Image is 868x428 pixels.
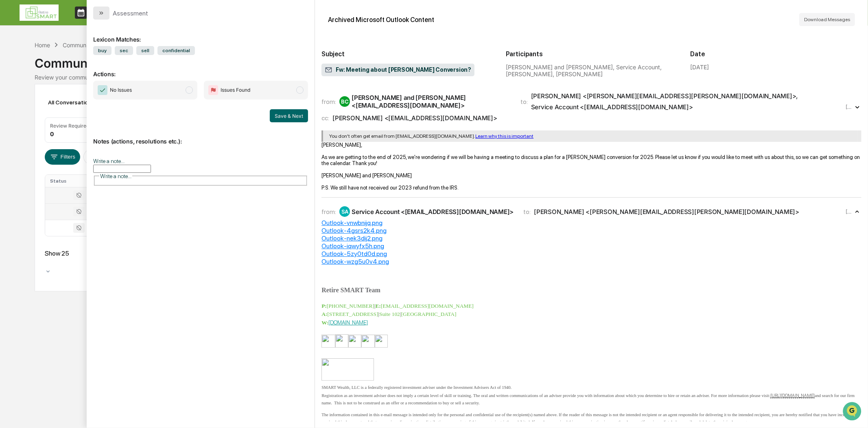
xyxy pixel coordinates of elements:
[35,49,833,71] div: Communications Archive
[531,103,693,111] div: Service Account <[EMAIL_ADDRESS][DOMAIN_NAME]>
[321,50,493,58] h2: Subject
[321,172,861,179] div: [PERSON_NAME] and [PERSON_NAME]
[325,66,471,74] span: Fw: Meeting about [PERSON_NAME] Conversion?
[523,208,531,216] span: to:
[400,311,401,317] span: |
[374,303,376,309] span: |
[339,96,350,107] div: BC
[335,334,348,348] img: 23ac0b81-0297-416e-a92e-5a705f8d0e7e
[321,98,336,106] span: from:
[5,115,55,130] a: 🔎Data Lookup
[321,114,329,122] span: cc:
[321,358,374,381] img: f28b5bd6-299f-4e93-9215-0e2400176076
[67,103,101,111] span: Attestations
[321,335,335,348] img: 14996216-9dae-45c5-bc45-5442abab9acf
[321,385,512,390] span: SMART Wealth, LLC is a federally registered investment adviser under the Investment Advisers Act ...
[221,86,250,94] span: Issues Found
[115,46,133,55] span: sec
[321,142,861,148] div: [PERSON_NAME],
[375,335,388,348] img: ba6a0794-2051-4c7c-96d1-203dbf19ad67
[321,219,861,227] div: Outlook-vnwbnijq.png
[846,209,854,215] time: Friday, October 10, 2025 at 10:30:12 AM
[520,98,528,106] span: to:
[59,104,66,110] div: 🗄️
[8,104,15,110] div: 🖐️
[321,208,336,216] span: from:
[321,393,855,405] span: Registration as an investment adviser does not imply a certain level of skill or training. The or...
[35,74,833,81] div: Review your communication records across channels
[475,133,533,139] a: Learn why this is important
[321,154,861,166] div: As we are getting to the end of 2025, we're wondering if we will be having a meeting to discuss a...
[321,303,374,309] span: [PHONE_NUMBER]
[378,311,380,317] span: |
[846,104,854,110] time: Friday, October 10, 2025 at 7:47:23 AM
[379,311,400,317] span: Suite 102
[376,303,474,309] span: [EMAIL_ADDRESS][DOMAIN_NAME]
[321,227,861,234] div: Outlook-4gsrs2k4.png
[842,401,864,423] iframe: Open customer support
[81,138,98,144] span: Pylon
[28,62,133,71] div: Start new chat
[100,173,131,179] span: Write a note...
[270,109,308,122] button: Save & Next
[45,96,106,109] div: All Conversations
[98,85,107,95] img: Checkmark
[352,94,511,109] div: [PERSON_NAME] and [PERSON_NAME] <[EMAIL_ADDRESS][DOMAIN_NAME]>
[8,119,15,126] div: 🔎
[348,335,361,348] img: 0c9db1c9-bd95-46ad-9192-cbc7d377134a
[321,185,861,191] div: P.S. We still have not received our 2023 refund from the IRS.
[45,175,104,187] th: Status
[361,335,375,348] img: b54093da-414d-4562-9cbf-17df22b7a6bd
[45,249,94,257] div: Show 25
[16,118,51,126] span: Data Lookup
[8,17,148,30] p: How can we help?
[57,138,98,144] a: Powered byPylon
[63,42,129,49] div: Communications Archive
[8,62,23,77] img: 1746055101610-c473b297-6a78-478c-a979-82029cc54cd1
[113,9,148,17] div: Assessment
[56,99,104,114] a: 🗄️Attestations
[332,114,497,122] div: [PERSON_NAME] <[EMAIL_ADDRESS][DOMAIN_NAME]>
[321,258,861,265] div: Outlook-wzg5u0v4.png
[328,16,434,24] div: Archived Microsoft Outlook Content
[45,149,80,165] button: Filters
[329,133,855,139] div: You don't often get email from [EMAIL_ADDRESS][DOMAIN_NAME].
[138,65,148,75] button: Start new chat
[352,208,514,216] div: Service Account <[EMAIL_ADDRESS][DOMAIN_NAME]>
[506,50,677,58] h2: Participants
[531,92,798,100] div: [PERSON_NAME] <[PERSON_NAME][EMAIL_ADDRESS][PERSON_NAME][DOMAIN_NAME]> ,
[401,311,457,317] span: [GEOGRAPHIC_DATA]
[35,42,50,49] div: Home
[93,26,308,43] div: Lexicon Matches:
[770,393,815,398] a: [URL][DOMAIN_NAME]
[110,86,132,94] span: No Issues
[799,13,855,26] button: Download Messages
[321,311,378,317] span: [STREET_ADDRESS]
[376,303,381,309] b: E:
[93,46,112,55] span: buy
[506,64,677,77] div: [PERSON_NAME] and [PERSON_NAME], Service Account, [PERSON_NAME], [PERSON_NAME]
[321,320,328,326] b: W:
[690,64,709,71] div: [DATE]
[20,4,59,21] img: logo
[339,206,350,217] div: SA
[50,130,54,137] div: 0
[321,413,856,424] span: The information contained in this e-mail message is intended only for the personal and confidenti...
[328,319,368,326] a: [DOMAIN_NAME]
[83,149,150,165] button: Date:[DATE] - [DATE]
[321,250,861,258] div: Outlook-5zy0td0d.png
[321,303,327,309] b: P:
[804,17,850,22] span: Download Messages
[93,61,308,77] p: Actions:
[16,103,52,111] span: Preclearance
[5,99,56,114] a: 🖐️Preclearance
[534,208,799,216] div: [PERSON_NAME] <[PERSON_NAME][EMAIL_ADDRESS][PERSON_NAME][DOMAIN_NAME]>
[93,128,308,145] p: Notes (actions, resolutions etc.):
[136,46,154,55] span: sell
[208,85,218,95] img: Flag
[321,287,380,293] b: Retire SMART Team
[50,123,89,129] div: Review Required
[321,234,861,242] div: Outlook-nek3dij2.png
